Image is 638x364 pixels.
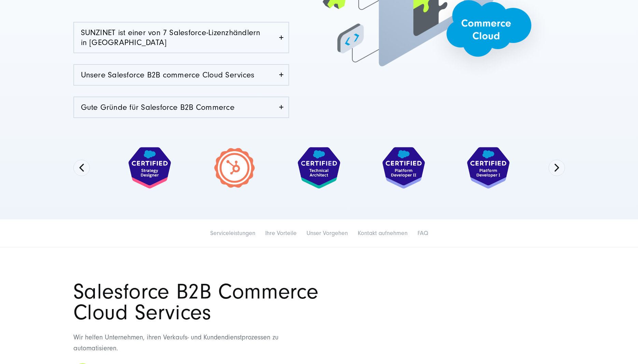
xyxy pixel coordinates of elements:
a: Serviceleistungen [210,230,255,237]
img: Strategy Designer-2 [116,147,184,189]
p: Wir helfen Unternehmen, ihren Verkaufs- und Kundendienstprozessen zu automatisieren. [73,332,319,354]
img: salesforce-certified-Platform-Developer-I-salesforce-agentur-SUNZINET [455,147,522,189]
a: Kontakt aufnehmen [358,230,408,237]
button: Next [549,160,565,176]
button: Previous [73,160,90,176]
a: Ihre Vorteile [265,230,297,237]
a: SUNZINET ist einer von 7 Salesforce-Lizenzhändlern in [GEOGRAPHIC_DATA] [74,23,288,53]
a: Unsere Salesforce B2B commerce Cloud Services [74,65,288,85]
img: Salesforce-Platform-Developer-II-expert-salesforce agentur SUNZINET [370,147,438,189]
img: Zertifizierte HubSpot Experten - Digitalagentur SUNZINET [201,147,268,189]
a: Unser Vorgehen [307,230,348,237]
img: Salesforce Certified Technical Architect-PhotoRoom.png-PhotoRoom [285,147,353,189]
a: Gute Gründe für Salesforce B2B Commerce [74,97,288,117]
a: FAQ [417,230,428,237]
span: Salesforce B2B Commerce Cloud Services [73,279,318,325]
